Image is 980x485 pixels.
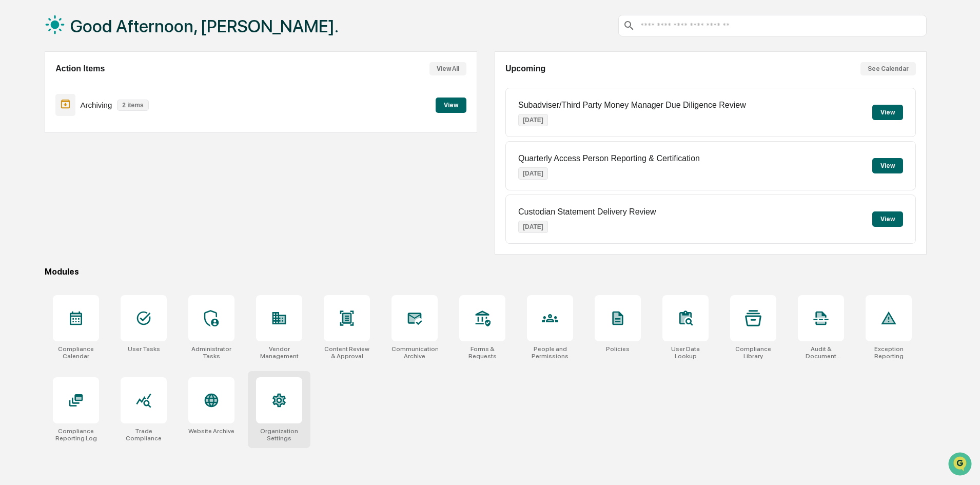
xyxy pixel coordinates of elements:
[518,221,548,233] p: [DATE]
[53,428,99,442] div: Compliance Reporting Log
[10,79,29,97] img: 1746055101610-c473b297-6a78-478c-a979-82029cc54cd1
[391,345,438,360] div: Communications Archive
[256,345,302,360] div: Vendor Management
[459,345,505,360] div: Forms & Requests
[55,64,105,73] h2: Action Items
[81,101,112,109] p: Archiving
[872,211,903,227] button: View
[70,16,339,36] h1: Good Afternoon, [PERSON_NAME].
[128,345,160,353] div: User Tasks
[6,125,70,144] a: 🖐️Preclearance
[872,105,903,120] button: View
[730,345,776,360] div: Compliance Library
[10,22,187,38] p: How can we help?
[85,129,127,140] span: Attestations
[53,345,99,360] div: Compliance Calendar
[21,149,65,159] span: Data Lookup
[6,145,69,163] a: 🔎Data Lookup
[798,345,844,360] div: Audit & Document Logs
[872,158,903,173] button: View
[505,64,545,73] h2: Upcoming
[860,62,916,75] button: See Calendar
[188,428,234,435] div: Website Archive
[324,345,370,360] div: Content Review & Approval
[256,428,302,442] div: Organization Settings
[518,101,746,110] p: Subadviser/Third Party Money Manager Due Diligence Review
[518,114,548,126] p: [DATE]
[102,174,124,182] span: Pylon
[188,345,234,360] div: Administrator Tasks
[70,125,131,144] a: 🗄️Attestations
[121,428,167,442] div: Trade Compliance
[35,89,130,97] div: We're available if you need us!
[72,173,124,182] a: Powered byPylon
[436,98,466,113] button: View
[518,167,548,180] p: [DATE]
[45,267,927,277] div: Modules
[10,150,18,158] div: 🔎
[436,100,466,109] a: View
[21,129,66,140] span: Preclearance
[606,345,630,353] div: Policies
[10,130,18,139] div: 🖐️
[174,82,187,94] button: Start new chat
[866,345,912,360] div: Exception Reporting
[429,62,466,75] button: View All
[518,154,700,163] p: Quarterly Access Person Reporting & Certification
[947,451,975,479] iframe: Open customer support
[117,100,148,111] p: 2 items
[662,345,709,360] div: User Data Lookup
[35,79,168,89] div: Start new chat
[518,207,656,217] p: Custodian Statement Delivery Review
[74,130,83,139] div: 🗄️
[527,345,573,360] div: People and Permissions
